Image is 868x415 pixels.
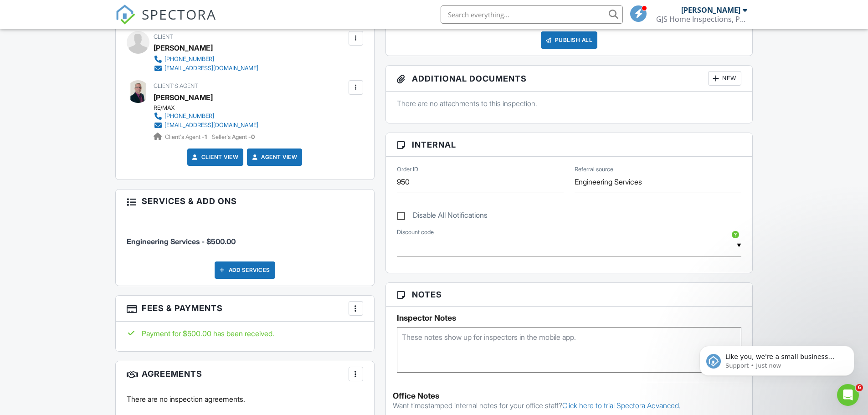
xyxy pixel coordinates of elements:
[386,133,753,157] h3: Internal
[164,122,258,129] div: [EMAIL_ADDRESS][DOMAIN_NAME]
[116,190,374,213] h3: Services & Add ons
[127,220,363,254] li: Service: Engineering Services
[142,5,216,24] span: SPECTORA
[154,82,198,89] span: Client's Agent
[441,5,623,24] input: Search everything...
[115,12,216,31] a: SPECTORA
[856,384,863,391] span: 6
[154,41,213,55] div: [PERSON_NAME]
[397,228,434,236] label: Discount code
[575,165,613,173] label: Referral source
[205,133,207,140] strong: 1
[562,401,681,410] a: Click here to trial Spectora Advanced.
[127,237,236,246] span: Engineering Services - $500.00
[190,153,239,162] a: Client View
[397,165,418,173] label: Order ID
[154,104,266,112] div: RE/MAX
[681,5,740,15] div: [PERSON_NAME]
[251,133,255,140] strong: 0
[164,113,214,120] div: [PHONE_NUMBER]
[386,66,753,92] h3: Additional Documents
[386,283,753,307] h3: Notes
[164,56,214,63] div: [PHONE_NUMBER]
[154,55,258,64] a: [PHONE_NUMBER]
[154,112,258,121] a: [PHONE_NUMBER]
[154,91,213,104] a: [PERSON_NAME]
[250,153,297,162] a: Agent View
[397,98,742,108] p: There are no attachments to this inspection.
[154,121,258,130] a: [EMAIL_ADDRESS][DOMAIN_NAME]
[393,400,746,410] p: Want timestamped internal notes for your office staff?
[541,31,598,49] div: Publish All
[397,313,742,323] h5: Inspector Notes
[212,133,255,140] span: Seller's Agent -
[686,327,868,390] iframe: Intercom notifications message
[154,64,258,73] a: [EMAIL_ADDRESS][DOMAIN_NAME]
[116,361,374,387] h3: Agreements
[708,71,741,86] div: New
[215,261,275,279] div: Add Services
[393,391,746,400] div: Office Notes
[165,133,208,140] span: Client's Agent -
[656,15,747,24] div: GJS Home Inspections, PLLC
[116,296,374,322] h3: Fees & Payments
[115,5,135,25] img: The Best Home Inspection Software - Spectora
[127,394,363,404] p: There are no inspection agreements.
[154,33,173,40] span: Client
[127,328,363,338] div: Payment for $500.00 has been received.
[164,65,258,72] div: [EMAIL_ADDRESS][DOMAIN_NAME]
[837,384,859,406] iframe: Intercom live chat
[397,211,488,222] label: Disable All Notifications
